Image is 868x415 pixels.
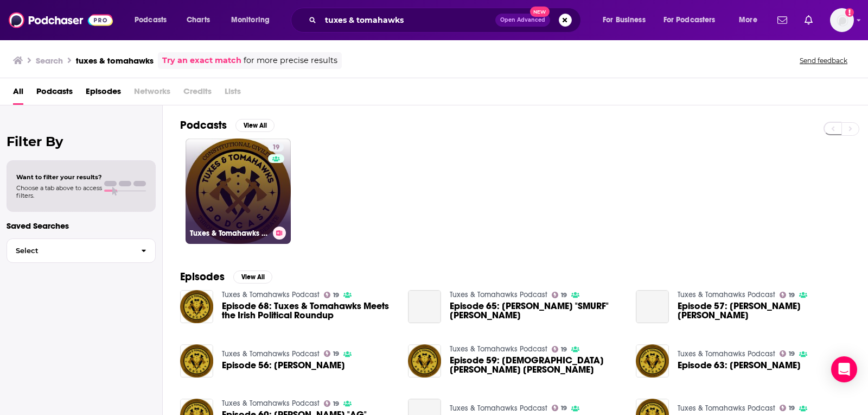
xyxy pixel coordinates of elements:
button: View All [233,271,272,284]
div: Search podcasts, credits, & more... [301,8,591,33]
input: Search podcasts, credits, & more... [321,11,495,29]
span: For Podcasters [663,12,716,28]
a: Tuxes & Tomahawks Podcast [222,399,320,408]
button: open menu [656,11,731,29]
a: Tuxes & Tomahawks Podcast [678,290,775,299]
a: Tuxes & Tomahawks Podcast [678,404,775,413]
a: Tuxes & Tomahawks Podcast [450,404,547,413]
button: open menu [595,11,659,29]
button: open menu [731,11,771,29]
h2: Filter By [7,134,156,149]
span: Networks [134,83,170,105]
span: 19 [333,293,339,298]
div: Open Intercom Messenger [831,356,857,382]
svg: Add a profile image [845,8,854,17]
span: Lists [225,83,241,105]
a: 19 [324,292,340,298]
a: Episode 68: Tuxes & Tomahawks Meets the Irish Political Roundup [222,301,395,320]
span: 19 [272,142,279,153]
a: 19 [552,292,567,298]
span: 19 [561,347,567,352]
span: For Business [603,12,646,28]
span: Episode 59: [DEMOGRAPHIC_DATA][PERSON_NAME] [PERSON_NAME] [450,356,623,374]
img: Podchaser - Follow, Share and Rate Podcasts [9,10,113,30]
a: Tuxes & Tomahawks Podcast [222,290,320,299]
a: PodcastsView All [180,118,275,132]
span: Choose a tab above to access filters. [16,184,102,199]
span: New [530,7,550,17]
img: User Profile [830,8,854,32]
span: 19 [561,406,567,411]
a: All [13,83,23,105]
span: Open Advanced [500,17,545,23]
a: 19 [324,400,340,407]
h3: Tuxes & Tomahawks Podcast [190,229,269,238]
button: Select [7,238,156,263]
a: Episodes [86,83,121,105]
a: Episode 65: LT Kegan "SMURF" Gill [408,290,441,323]
span: Episode 65: [PERSON_NAME] "SMURF" [PERSON_NAME] [450,301,623,320]
a: Episode 56: Carl Wheless [222,361,345,370]
span: Want to filter your results? [16,173,102,181]
h3: Search [36,55,63,66]
a: Episode 59: Christian Ray Flores [450,356,623,374]
span: 19 [333,401,339,406]
span: 19 [789,293,795,298]
span: 19 [561,293,567,298]
a: Tuxes & Tomahawks Podcast [678,349,775,359]
img: Episode 59: Christian Ray Flores [408,344,441,378]
a: Tuxes & Tomahawks Podcast [450,344,547,354]
button: View All [235,119,275,132]
h3: tuxes & tomahawks [76,55,154,66]
a: Podcasts [36,83,73,105]
a: Episode 65: LT Kegan "SMURF" Gill [450,301,623,320]
h2: Episodes [180,270,225,284]
a: 19 [552,346,567,353]
span: Charts [187,12,210,28]
a: 19 [780,292,795,298]
a: 19 [780,350,795,357]
a: Tuxes & Tomahawks Podcast [222,349,320,359]
span: Episode 57: [PERSON_NAME] [PERSON_NAME] [678,301,851,320]
a: 19 [552,405,567,411]
a: Try an exact match [162,54,241,67]
span: 19 [789,406,795,411]
a: 19 [780,405,795,411]
span: Credits [183,83,212,105]
button: Open AdvancedNew [495,14,550,27]
button: open menu [127,11,181,29]
span: More [739,12,757,28]
a: Tuxes & Tomahawks Podcast [450,290,547,299]
span: for more precise results [244,54,337,67]
span: Episode 56: [PERSON_NAME] [222,361,345,370]
span: 19 [789,351,795,356]
a: 19 [268,143,284,152]
button: Send feedback [796,56,851,65]
span: Podcasts [135,12,167,28]
a: Episode 57: Baker Leavitt [636,290,669,323]
button: open menu [224,11,284,29]
a: Episode 57: Baker Leavitt [678,301,851,320]
span: Select [7,247,132,254]
a: Show notifications dropdown [773,11,792,29]
p: Saved Searches [7,221,156,231]
span: 19 [333,351,339,356]
a: EpisodesView All [180,270,272,284]
a: Charts [180,11,216,29]
button: Show profile menu [830,8,854,32]
h2: Podcasts [180,118,227,132]
span: Logged in as TeemsPR [830,8,854,32]
span: Episode 63: [PERSON_NAME] [678,361,801,370]
a: Episode 68: Tuxes & Tomahawks Meets the Irish Political Roundup [180,290,213,323]
img: Episode 63: Joel White [636,344,669,378]
a: 19Tuxes & Tomahawks Podcast [186,139,291,244]
img: Episode 56: Carl Wheless [180,344,213,378]
a: Episode 63: Joel White [678,361,801,370]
